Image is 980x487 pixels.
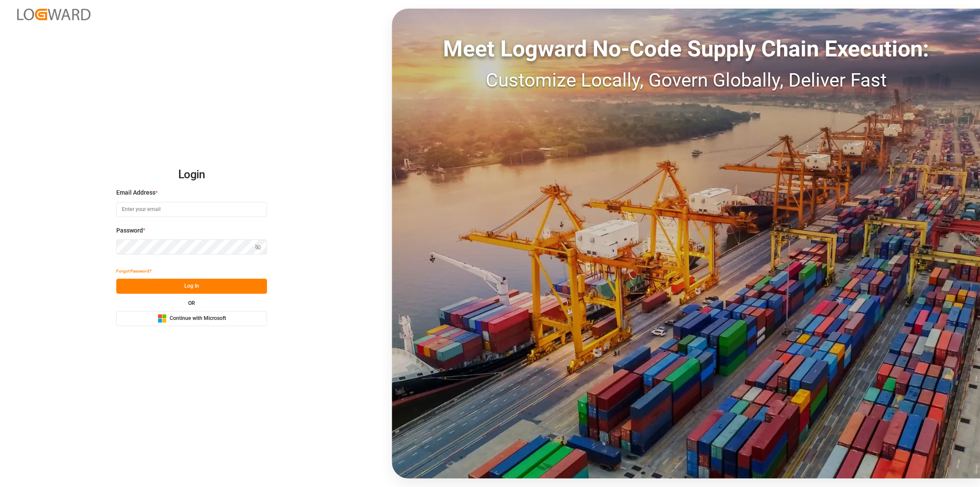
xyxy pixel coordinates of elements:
button: Continue with Microsoft [116,311,267,326]
h2: Login [116,161,267,189]
input: Enter your email [116,202,267,217]
div: Customize Locally, Govern Globally, Deliver Fast [392,66,980,94]
span: Continue with Microsoft [170,315,226,323]
img: Logward_new_orange.png [17,9,90,20]
span: Password [116,226,143,235]
button: Log In [116,279,267,294]
button: Forgot Password? [116,264,152,279]
span: Email Address [116,188,155,197]
div: Meet Logward No-Code Supply Chain Execution: [392,32,980,66]
small: OR [188,301,195,306]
